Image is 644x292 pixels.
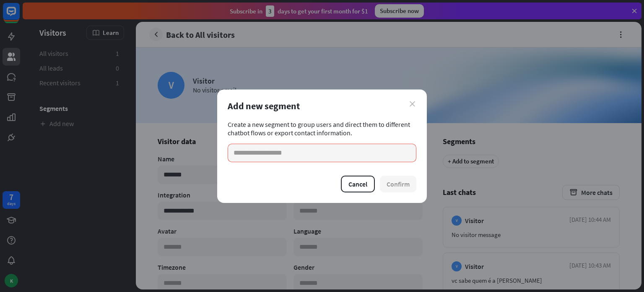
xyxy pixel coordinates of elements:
[7,3,32,29] button: Open LiveChat chat widget
[228,120,416,162] div: Create a new segment to group users and direct them to different chatbot flows or export contact ...
[228,100,416,112] div: Add new segment
[341,176,375,192] button: Cancel
[410,101,415,107] i: close
[380,176,416,192] button: Confirm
